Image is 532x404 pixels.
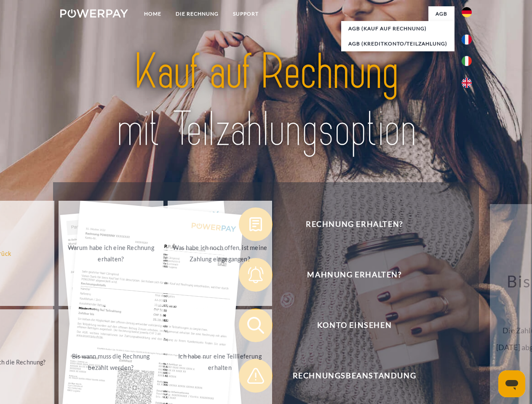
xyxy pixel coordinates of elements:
span: Rechnungsbeanstandung [251,359,457,393]
a: Was habe ich noch offen, ist meine Zahlung eingegangen? [168,201,273,306]
a: agb [428,6,454,21]
button: Konto einsehen [239,308,458,342]
img: it [462,56,472,66]
div: Ich habe nur eine Teillieferung erhalten [173,351,267,373]
div: Was habe ich noch offen, ist meine Zahlung eingegangen? [173,242,267,265]
img: en [462,78,472,88]
img: fr [462,35,472,45]
div: Bis wann muss die Rechnung bezahlt werden? [64,351,158,373]
a: SUPPORT [226,6,266,21]
img: de [462,7,472,17]
img: logo-powerpay-white.svg [60,9,128,18]
a: DIE RECHNUNG [168,6,226,21]
a: AGB (Kauf auf Rechnung) [341,21,454,36]
div: Warum habe ich eine Rechnung erhalten? [64,242,158,265]
a: Home [137,6,168,21]
iframe: Schaltfläche zum Öffnen des Messaging-Fensters [498,370,525,397]
img: title-powerpay_de.svg [80,40,452,161]
button: Rechnungsbeanstandung [239,359,458,393]
a: AGB (Kreditkonto/Teilzahlung) [341,36,454,51]
span: Konto einsehen [251,308,457,342]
